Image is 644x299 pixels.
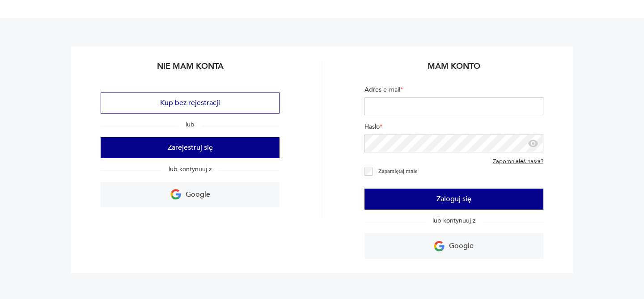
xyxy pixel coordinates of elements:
[101,182,280,207] a: Google
[364,85,543,97] label: Adres e-mail
[101,61,280,78] h2: Nie mam konta
[186,188,210,202] p: Google
[364,122,543,135] label: Hasło
[364,233,543,259] a: Google
[101,93,280,114] button: Kup bez rejestracji
[425,216,483,225] span: lub kontynuuj z
[493,158,543,165] a: Zapomniałeś hasła?
[434,241,445,252] img: Ikona Google
[161,165,219,173] span: lub kontynuuj z
[170,189,181,200] img: Ikona Google
[178,120,202,129] span: lub
[378,168,418,174] label: Zapamiętaj mnie
[364,189,543,210] button: Zaloguj się
[449,239,474,253] p: Google
[101,137,280,158] button: Zarejestruj się
[364,61,543,78] h2: Mam konto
